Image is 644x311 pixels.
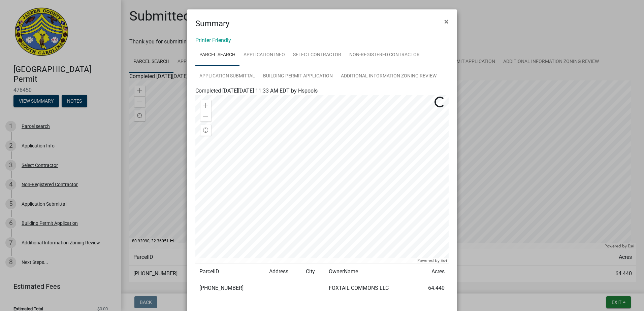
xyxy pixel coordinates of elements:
[195,44,239,66] a: Parcel search
[195,66,259,87] a: Application Submittal
[345,44,424,66] a: Non-Registered Contractor
[200,125,211,136] div: Find my location
[439,12,454,31] button: Close
[302,264,325,280] td: City
[325,280,416,297] td: FOXTAIL COMMONS LLC
[259,66,337,87] a: Building Permit Application
[195,88,318,94] span: Completed [DATE][DATE] 11:33 AM EDT by Hspools
[239,44,289,66] a: Application Info
[200,100,211,111] div: Zoom in
[195,264,265,280] td: ParcelID
[337,66,441,87] a: Additional Information Zoning Review
[444,17,449,26] span: ×
[416,280,449,297] td: 64.440
[195,280,265,297] td: [PHONE_NUMBER]
[195,37,231,43] a: Printer Friendly
[289,44,345,66] a: Select Contractor
[200,111,211,122] div: Zoom out
[416,258,449,263] div: Powered by
[416,264,449,280] td: Acres
[265,264,301,280] td: Address
[195,18,229,30] h4: Summary
[325,264,416,280] td: OwnerName
[441,258,447,263] a: Esri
